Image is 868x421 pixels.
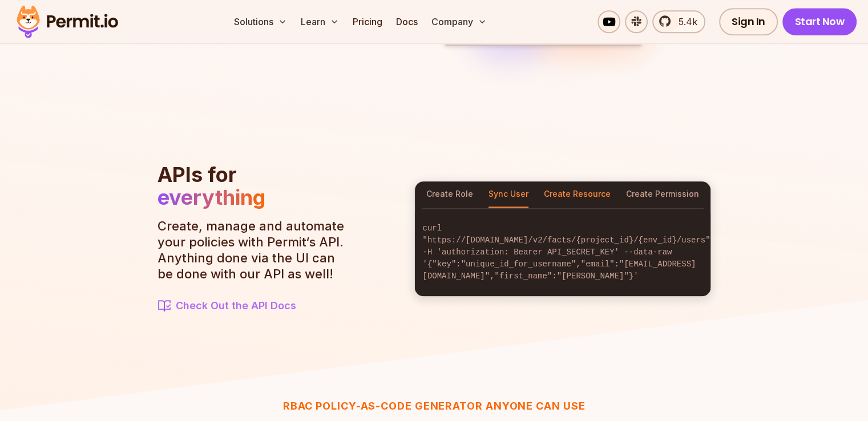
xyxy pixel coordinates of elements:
[544,181,611,208] button: Create Resource
[229,10,292,33] button: Solutions
[158,298,352,314] a: Check Out the API Docs
[719,8,778,35] a: Sign In
[488,181,528,208] button: Sync User
[263,398,605,414] h3: RBAC Policy-as-code generator anyone can use
[176,298,296,314] span: Check Out the API Docs
[158,162,237,187] span: APIs for
[426,181,473,208] button: Create Role
[782,8,857,35] a: Start Now
[348,10,387,33] a: Pricing
[158,218,352,282] p: Create, manage and automate your policies with Permit‘s API. Anything done via the UI can be done...
[11,2,123,41] img: Permit logo
[427,10,491,33] button: Company
[626,181,699,208] button: Create Permission
[296,10,344,33] button: Learn
[415,213,710,292] code: curl "https://[DOMAIN_NAME]/v2/facts/{project_id}/{env_id}/users" -H 'authorization: Bearer API_S...
[158,185,265,210] span: everything
[652,10,705,33] a: 5.4k
[391,10,422,33] a: Docs
[672,15,697,29] span: 5.4k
